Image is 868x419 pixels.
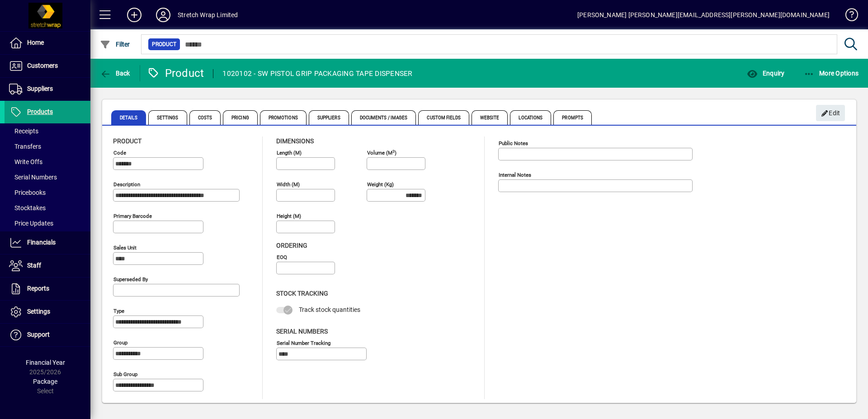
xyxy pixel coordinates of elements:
[148,110,187,125] span: Settings
[5,200,90,216] a: Stocktakes
[5,324,90,346] a: Support
[5,169,90,185] a: Serial Numbers
[351,110,416,125] span: Documents / Images
[5,55,90,77] a: Customers
[223,110,258,125] span: Pricing
[299,306,360,313] span: Track stock quantities
[804,70,859,77] span: More Options
[149,7,178,23] button: Profile
[277,254,287,260] mat-label: EOQ
[100,70,130,77] span: Back
[113,213,152,219] mat-label: Primary barcode
[222,66,412,81] div: 1020102 - SW PISTOL GRIP PACKAGING TAPE DISPENSER
[277,213,301,219] mat-label: Height (m)
[367,181,394,188] mat-label: Weight (Kg)
[276,137,314,145] span: Dimensions
[9,174,57,181] span: Serial Numbers
[5,154,90,169] a: Write Offs
[98,36,132,52] button: Filter
[98,65,132,81] button: Back
[5,32,90,54] a: Home
[5,301,90,323] a: Settings
[120,7,149,23] button: Add
[113,276,148,282] mat-label: Superseded by
[9,189,46,196] span: Pricebooks
[9,220,53,227] span: Price Updates
[5,123,90,139] a: Receipts
[5,231,90,254] a: Financials
[499,140,528,146] mat-label: Public Notes
[577,8,830,22] div: [PERSON_NAME] [PERSON_NAME][EMAIL_ADDRESS][PERSON_NAME][DOMAIN_NAME]
[260,110,307,125] span: Promotions
[5,278,90,300] a: Reports
[816,105,845,121] button: Edit
[5,139,90,154] a: Transfers
[27,308,50,315] span: Settings
[27,239,56,246] span: Financials
[276,290,328,297] span: Stock Tracking
[277,339,330,346] mat-label: Serial Number tracking
[27,62,58,69] span: Customers
[33,378,57,385] span: Package
[27,262,41,269] span: Staff
[113,137,142,145] span: Product
[5,185,90,200] a: Pricebooks
[189,110,221,125] span: Costs
[152,40,176,49] span: Product
[100,41,130,48] span: Filter
[418,110,469,125] span: Custom Fields
[27,285,49,292] span: Reports
[9,143,41,150] span: Transfers
[113,150,126,156] mat-label: Code
[309,110,349,125] span: Suppliers
[9,158,42,165] span: Write Offs
[27,39,44,46] span: Home
[113,308,124,314] mat-label: Type
[111,110,146,125] span: Details
[113,339,127,346] mat-label: Group
[276,328,328,335] span: Serial Numbers
[745,65,787,81] button: Enquiry
[90,65,140,81] app-page-header-button: Back
[27,331,50,338] span: Support
[27,108,53,115] span: Products
[499,172,531,178] mat-label: Internal Notes
[113,181,140,188] mat-label: Description
[5,216,90,231] a: Price Updates
[9,127,38,135] span: Receipts
[113,245,137,251] mat-label: Sales unit
[276,242,307,249] span: Ordering
[821,106,840,121] span: Edit
[27,85,53,92] span: Suppliers
[553,110,592,125] span: Prompts
[9,204,46,212] span: Stocktakes
[367,150,396,156] mat-label: Volume (m )
[839,2,857,31] a: Knowledge Base
[113,371,137,377] mat-label: Sub group
[26,359,65,366] span: Financial Year
[510,110,551,125] span: Locations
[5,78,90,100] a: Suppliers
[392,149,395,153] sup: 3
[472,110,508,125] span: Website
[747,70,784,77] span: Enquiry
[277,181,300,188] mat-label: Width (m)
[178,8,238,22] div: Stretch Wrap Limited
[5,254,90,277] a: Staff
[277,150,302,156] mat-label: Length (m)
[802,65,861,81] button: More Options
[147,66,204,80] div: Product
